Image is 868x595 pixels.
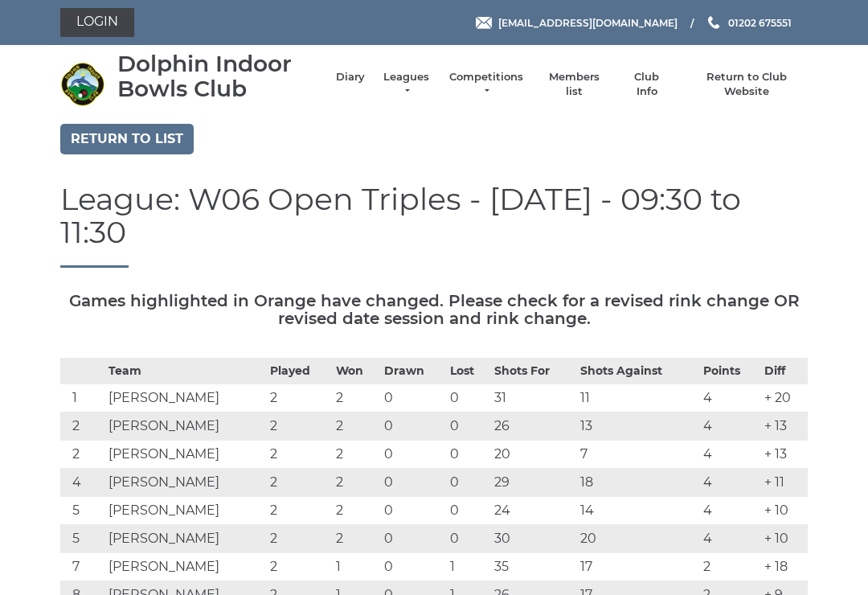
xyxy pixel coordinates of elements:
td: 0 [380,384,446,412]
td: [PERSON_NAME] [104,553,267,581]
td: [PERSON_NAME] [104,384,267,412]
td: 0 [380,441,446,469]
td: 20 [576,525,699,553]
td: 2 [266,525,332,553]
td: 2 [266,412,332,441]
td: 35 [490,553,577,581]
td: 0 [380,553,446,581]
h1: League: W06 Open Triples - [DATE] - 09:30 to 11:30 [60,183,808,269]
td: 1 [60,384,104,412]
td: 2 [266,553,332,581]
td: 2 [60,441,104,469]
td: 24 [490,497,577,525]
td: 1 [446,553,490,581]
img: Email [476,17,492,29]
td: 0 [380,497,446,525]
td: 2 [332,384,380,412]
span: 01202 675551 [728,16,792,28]
td: 5 [60,497,104,525]
th: Shots For [490,359,577,384]
a: Competitions [448,70,525,99]
td: 0 [446,469,490,497]
td: 2 [266,497,332,525]
td: 4 [699,469,760,497]
td: 0 [446,412,490,441]
th: Drawn [380,359,446,384]
td: 7 [576,441,699,469]
td: + 20 [760,384,808,412]
td: 0 [380,525,446,553]
td: + 10 [760,525,808,553]
td: [PERSON_NAME] [104,525,267,553]
td: 30 [490,525,577,553]
th: Diff [760,359,808,384]
td: [PERSON_NAME] [104,497,267,525]
th: Points [699,359,760,384]
td: [PERSON_NAME] [104,412,267,441]
td: 0 [446,384,490,412]
td: 4 [699,412,760,441]
a: Club Info [624,70,670,99]
th: Lost [446,359,490,384]
td: 0 [380,412,446,441]
td: 31 [490,384,577,412]
td: 17 [576,553,699,581]
td: 18 [576,469,699,497]
td: 11 [576,384,699,412]
td: 4 [699,384,760,412]
td: 2 [266,384,332,412]
a: Leagues [381,70,432,99]
td: 7 [60,553,104,581]
td: 20 [490,441,577,469]
td: 2 [699,553,760,581]
td: 2 [332,441,380,469]
td: 4 [699,497,760,525]
td: 13 [576,412,699,441]
td: + 10 [760,497,808,525]
td: 2 [332,497,380,525]
td: 0 [446,441,490,469]
td: 1 [332,553,380,581]
a: Phone us 01202 675551 [706,15,792,31]
td: 2 [332,469,380,497]
th: Team [104,359,267,384]
td: 2 [332,525,380,553]
td: 2 [332,412,380,441]
a: Members list [540,70,607,99]
span: [EMAIL_ADDRESS][DOMAIN_NAME] [498,16,678,28]
td: + 13 [760,441,808,469]
td: 2 [266,469,332,497]
a: Login [60,8,134,37]
img: Dolphin Indoor Bowls Club [60,62,104,106]
a: Diary [336,70,365,84]
td: 5 [60,525,104,553]
td: + 11 [760,469,808,497]
td: 2 [60,412,104,441]
td: 4 [60,469,104,497]
h5: Games highlighted in Orange have changed. Please check for a revised rink change OR revised date ... [60,292,808,327]
td: 0 [446,525,490,553]
td: 4 [699,525,760,553]
th: Won [332,359,380,384]
th: Shots Against [576,359,699,384]
td: 0 [446,497,490,525]
td: + 18 [760,553,808,581]
td: 29 [490,469,577,497]
td: 2 [266,441,332,469]
td: 0 [380,469,446,497]
a: Email [EMAIL_ADDRESS][DOMAIN_NAME] [476,15,678,31]
img: Phone us [708,16,719,29]
td: [PERSON_NAME] [104,469,267,497]
a: Return to Club Website [686,70,808,99]
td: [PERSON_NAME] [104,441,267,469]
td: 4 [699,441,760,469]
div: Dolphin Indoor Bowls Club [117,51,320,101]
td: 14 [576,497,699,525]
td: 26 [490,412,577,441]
td: + 13 [760,412,808,441]
th: Played [266,359,332,384]
a: Return to list [60,124,194,154]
